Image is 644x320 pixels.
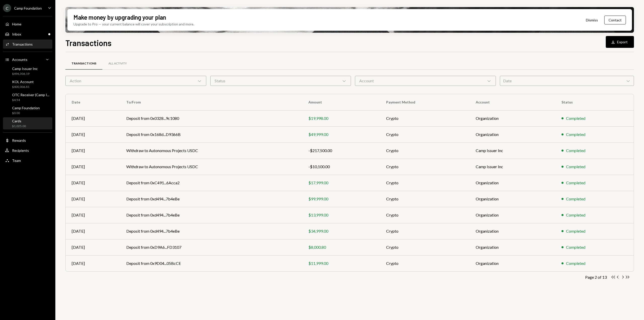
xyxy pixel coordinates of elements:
h1: Transactions [65,38,111,48]
div: Status [210,76,351,86]
div: Recipients [12,148,29,153]
div: KOL Account [12,80,34,84]
div: Make money by upgrading your plan [73,13,166,21]
div: [DATE] [72,115,114,121]
div: Page 2 of 13 [585,275,607,279]
button: Export [606,36,634,48]
div: Date [500,76,634,86]
button: Dismiss [580,14,604,26]
a: Cards$1,025.00 [3,117,52,129]
td: Crypto [380,223,470,239]
div: [DATE] [72,164,114,170]
div: C [3,4,11,12]
div: Account [355,76,496,86]
td: Deposit from 0xd494...7b4eBe [120,207,302,223]
div: Camp Issuer Inc [12,66,38,71]
div: $17,999.00 [308,180,374,186]
div: [DATE] [72,148,114,154]
a: Inbox [3,29,52,39]
td: Crypto [380,255,470,271]
td: Crypto [380,143,470,159]
th: Payment Method [380,94,470,110]
td: Withdraw to Autonomous Projects USDC [120,143,302,159]
div: $49,999.00 [308,131,374,137]
div: All Activity [108,61,127,66]
div: -$217,500.00 [308,148,374,154]
div: Action [65,76,206,86]
div: Completed [566,164,585,170]
td: Deposit from 0xD9A6...FD3107 [120,239,302,255]
div: Upgrade to Pro — your current balance will cover your subscription and more. [73,21,194,27]
td: Organization [470,191,555,207]
div: Completed [566,244,585,250]
div: Rewards [12,138,26,143]
td: Crypto [380,110,470,126]
div: $11,999.00 [308,260,374,266]
div: $400,006.81 [12,85,34,89]
th: Account [470,94,555,110]
a: OTC Receiver (Camp I...$4.54 [3,91,52,103]
td: Withdraw to Autonomous Projects USDC [120,159,302,175]
div: Team [12,158,21,163]
th: Date [66,94,120,110]
div: Completed [566,228,585,234]
div: $19,998.00 [308,115,374,121]
td: Deposit from 0xd494...7b4eBe [120,191,302,207]
a: Camp Issuer Inc$496,306.19 [3,65,52,77]
div: Completed [566,260,585,266]
a: Recipients [3,146,52,155]
div: Completed [566,148,585,154]
div: $8,000.80 [308,244,374,250]
div: Completed [566,115,585,121]
div: Cards [12,119,26,123]
div: Transactions [12,42,33,46]
td: Deposit from 0x0328...9c1080 [120,110,302,126]
td: Organization [470,255,555,271]
div: $1,025.00 [12,124,26,128]
div: $99,999.00 [308,196,374,202]
div: $496,306.19 [12,72,38,76]
div: OTC Receiver (Camp I... [12,93,49,97]
a: Transactions [3,40,52,49]
div: -$10,100.00 [308,164,374,170]
a: Accounts [3,55,52,64]
td: Organization [470,126,555,143]
a: KOL Account$400,006.81 [3,78,52,90]
td: Deposit from 0x9D04...05BcCE [120,255,302,271]
div: Inbox [12,32,21,36]
div: $0.00 [12,111,40,115]
th: Status [555,94,634,110]
a: Rewards [3,136,52,145]
th: To/From [120,94,302,110]
td: Crypto [380,207,470,223]
td: Deposit from 0xC491...6Acca2 [120,175,302,191]
td: Camp Issuer Inc [470,159,555,175]
div: Camp Foundation [12,106,40,110]
div: [DATE] [72,260,114,266]
button: Contact [604,16,626,24]
div: $34,999.00 [308,228,374,234]
div: [DATE] [72,180,114,186]
td: Camp Issuer Inc [470,143,555,159]
td: Organization [470,207,555,223]
a: Team [3,156,52,165]
td: Crypto [380,175,470,191]
div: [DATE] [72,228,114,234]
td: Deposit from 0x168d...D9366B [120,126,302,143]
a: All Activity [102,57,133,70]
td: Crypto [380,159,470,175]
div: Completed [566,196,585,202]
div: $4.54 [12,98,49,102]
a: Transactions [65,57,102,70]
td: Organization [470,110,555,126]
td: Organization [470,239,555,255]
div: Transactions [71,61,96,66]
div: Completed [566,180,585,186]
div: Completed [566,131,585,137]
div: Home [12,22,21,26]
td: Organization [470,223,555,239]
td: Crypto [380,126,470,143]
div: [DATE] [72,244,114,250]
td: Crypto [380,239,470,255]
td: Crypto [380,191,470,207]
